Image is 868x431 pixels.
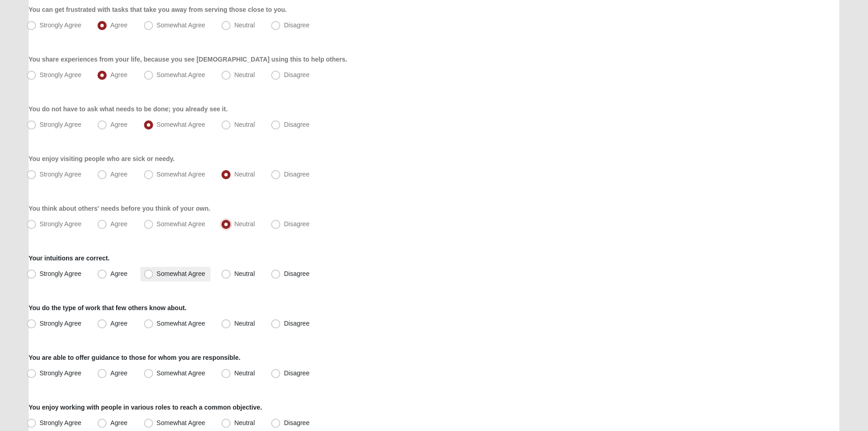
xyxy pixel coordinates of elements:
span: Agree [110,21,127,29]
span: Agree [110,220,127,228]
label: You share experiences from your life, because you see [DEMOGRAPHIC_DATA] using this to help others. [29,55,347,64]
span: Somewhat Agree [157,369,205,377]
span: Strongly Agree [40,71,82,78]
span: Disagree [284,320,309,327]
span: Somewhat Agree [157,220,205,228]
span: Strongly Agree [40,369,82,377]
span: Agree [110,320,127,327]
label: You do the type of work that few others know about. [29,303,187,312]
span: Neutral [234,171,255,178]
span: Strongly Agree [40,270,82,277]
span: Strongly Agree [40,220,82,228]
span: Strongly Agree [40,171,82,178]
label: Your intuitions are correct. [29,254,110,263]
span: Disagree [284,171,309,178]
span: Disagree [284,71,309,78]
span: Strongly Agree [40,121,82,128]
span: Neutral [234,369,255,377]
span: Neutral [234,270,255,277]
span: Strongly Agree [40,320,82,327]
span: Agree [110,369,127,377]
span: Somewhat Agree [157,320,205,327]
span: Strongly Agree [40,21,82,29]
label: You are able to offer guidance to those for whom you are responsible. [29,353,241,362]
span: Neutral [234,220,255,228]
span: Neutral [234,320,255,327]
span: Disagree [284,21,309,29]
label: You enjoy working with people in various roles to reach a common objective. [29,403,262,412]
span: Neutral [234,21,255,29]
label: You can get frustrated with tasks that take you away from serving those close to you. [29,5,287,14]
span: Agree [110,71,127,78]
span: Disagree [284,220,309,228]
span: Somewhat Agree [157,21,205,29]
span: Agree [110,121,127,128]
span: Neutral [234,121,255,128]
span: Somewhat Agree [157,270,205,277]
span: Somewhat Agree [157,121,205,128]
label: You think about others' needs before you think of your own. [29,204,211,213]
span: Agree [110,270,127,277]
span: Somewhat Agree [157,171,205,178]
label: You do not have to ask what needs to be done; you already see it. [29,104,228,114]
span: Disagree [284,121,309,128]
span: Neutral [234,71,255,78]
span: Disagree [284,270,309,277]
label: You enjoy visiting people who are sick or needy. [29,154,175,163]
span: Agree [110,171,127,178]
span: Disagree [284,369,309,377]
span: Somewhat Agree [157,71,205,78]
